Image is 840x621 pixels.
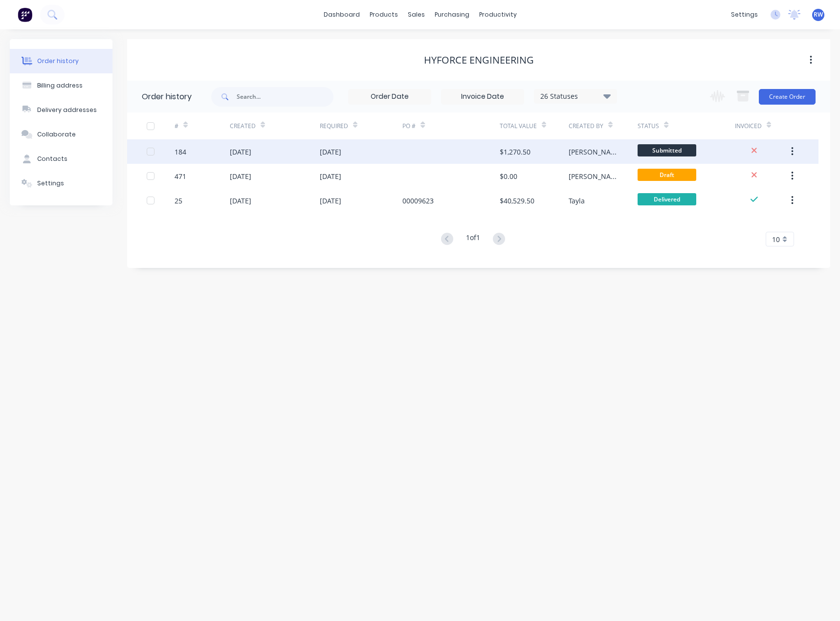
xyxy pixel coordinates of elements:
[569,122,603,131] div: Created By
[500,112,569,139] div: Total Value
[759,89,816,105] button: Create Order
[638,122,659,131] div: Status
[424,54,534,66] div: Hyforce Engineering
[772,234,780,244] span: 10
[320,122,348,131] div: Required
[320,171,341,181] div: [DATE]
[230,112,320,139] div: Created
[175,112,230,139] div: #
[37,155,67,163] div: Contacts
[175,196,182,206] div: 25
[320,112,403,139] div: Required
[230,171,251,181] div: [DATE]
[37,57,79,66] div: Order history
[349,89,431,104] input: Order Date
[442,89,524,104] input: Invoice Date
[10,147,112,171] button: Contacts
[430,7,474,22] div: purchasing
[237,87,333,107] input: Search...
[10,98,112,122] button: Delivery addresses
[402,196,434,206] div: 00009623
[569,112,638,139] div: Created By
[175,122,178,131] div: #
[230,147,251,157] div: [DATE]
[10,49,112,73] button: Order history
[320,147,341,157] div: [DATE]
[569,196,585,206] div: Tayla
[175,171,186,181] div: 471
[10,122,112,147] button: Collaborate
[142,91,192,103] div: Order history
[37,81,83,90] div: Billing address
[175,147,186,157] div: 184
[735,112,790,139] div: Invoiced
[500,196,534,206] div: $40,529.50
[638,193,696,205] span: Delivered
[365,7,403,22] div: products
[500,147,531,157] div: $1,270.50
[500,122,537,131] div: Total Value
[402,112,499,139] div: PO #
[37,130,76,139] div: Collaborate
[500,171,517,181] div: $0.00
[18,7,32,22] img: Factory
[466,232,480,246] div: 1 of 1
[230,196,251,206] div: [DATE]
[37,106,97,114] div: Delivery addresses
[735,122,762,131] div: Invoiced
[569,171,618,181] div: [PERSON_NAME]
[10,73,112,98] button: Billing address
[319,7,365,22] a: dashboard
[638,169,696,181] span: Draft
[230,122,256,131] div: Created
[10,171,112,196] button: Settings
[403,7,430,22] div: sales
[569,147,618,157] div: [PERSON_NAME]
[474,7,522,22] div: productivity
[638,144,696,156] span: Submitted
[726,7,763,22] div: settings
[320,196,341,206] div: [DATE]
[638,112,734,139] div: Status
[37,179,64,188] div: Settings
[402,122,416,131] div: PO #
[534,91,617,102] div: 26 Statuses
[814,10,823,19] span: RW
